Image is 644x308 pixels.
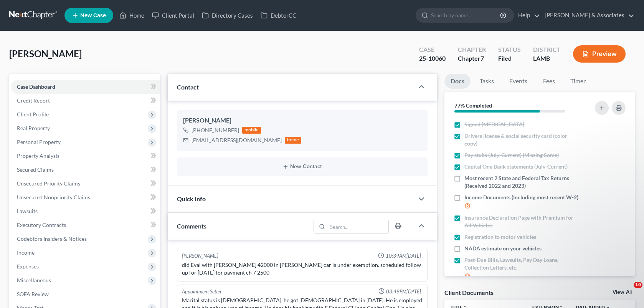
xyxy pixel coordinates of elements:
span: Secured Claims [17,166,54,173]
span: 10 [634,282,642,288]
div: Client Documents [444,288,494,296]
span: Capital One Bank statements (July-Current) [464,163,568,171]
a: Client Portal [148,8,198,22]
a: Docs [444,74,471,89]
div: home [285,137,302,144]
span: Pay stubs (July-Current) (Missing Some) [464,151,559,159]
span: Unsecured Priority Claims [17,180,80,187]
span: Comments [177,222,206,230]
button: Preview [573,45,626,63]
a: Lawsuits [11,204,160,218]
a: Executory Contracts [11,218,160,232]
span: SOFA Review [17,291,49,297]
a: Timer [564,74,592,89]
a: Home [116,8,148,22]
a: Credit Report [11,94,160,108]
div: 25-10060 [419,54,446,63]
a: Unsecured Priority Claims [11,177,160,190]
span: NADA estimate on your vehicles [464,245,542,252]
div: District [533,45,561,54]
span: Contact [177,83,199,91]
span: Personal Property [17,139,61,145]
span: Insurance Declaration Page with Premium for All Vehicles [464,214,581,229]
a: Events [503,74,533,89]
span: Lawsuits [17,208,38,214]
div: Status [498,45,521,54]
button: New Contact [183,164,422,170]
span: Income [17,249,35,256]
div: Chapter [458,45,486,54]
div: Appointment Setter [182,288,222,295]
div: [EMAIL_ADDRESS][DOMAIN_NAME] [192,136,282,144]
a: Directory Cases [198,8,257,22]
a: Unsecured Nonpriority Claims [11,190,160,204]
span: Property Analysis [17,152,59,159]
span: Case Dashboard [17,83,55,90]
span: Codebtors Insiders & Notices [17,235,87,242]
div: LAMB [533,54,561,63]
span: Real Property [17,125,50,131]
strong: 77% Completed [454,102,492,109]
a: View All [613,290,632,295]
div: [PHONE_NUMBER] [192,126,239,134]
span: Executory Contracts [17,222,66,228]
a: Help [514,8,540,22]
span: Drivers license & social security card (color copy) [464,132,581,147]
span: Client Profile [17,111,49,118]
div: did Eval with [PERSON_NAME] 42000 in [PERSON_NAME] car is under exemption. scheduled follow up fo... [182,261,423,277]
a: [PERSON_NAME] & Associates [541,8,634,22]
span: Registration to motor vehicles [464,233,536,241]
span: 03:49PM[DATE] [386,288,421,295]
span: 7 [481,55,484,62]
input: Search by name... [431,8,501,22]
span: Quick Info [177,195,206,202]
span: Miscellaneous [17,277,51,283]
span: [PERSON_NAME] [9,48,82,59]
a: Property Analysis [11,149,160,163]
a: Fees [537,74,561,89]
span: 10:39AM[DATE] [386,252,421,260]
iframe: Intercom live chat [618,282,636,300]
input: Search... [328,220,389,233]
div: Filed [498,54,521,63]
span: Unsecured Nonpriority Claims [17,194,90,200]
div: [PERSON_NAME] [183,116,422,125]
div: mobile [242,127,261,134]
div: [PERSON_NAME] [182,252,218,260]
a: DebtorCC [257,8,300,22]
a: Secured Claims [11,163,160,177]
span: Expenses [17,263,39,270]
span: Income Documents (Including most recent W-2) [464,194,578,201]
div: Case [419,45,446,54]
span: Most recent 2 State and Federal Tax Returns (Received 2022 and 2023) [464,174,581,190]
span: Past-Due Bills, Lawsuits, Pay Day Loans, Collection Letters, etc. [464,256,581,272]
a: Case Dashboard [11,80,160,94]
span: Credit Report [17,97,50,104]
div: Chapter [458,54,486,63]
span: Signed [MEDICAL_DATA] [464,121,524,128]
a: Tasks [474,74,500,89]
span: New Case [80,13,106,18]
a: SOFA Review [11,287,160,301]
